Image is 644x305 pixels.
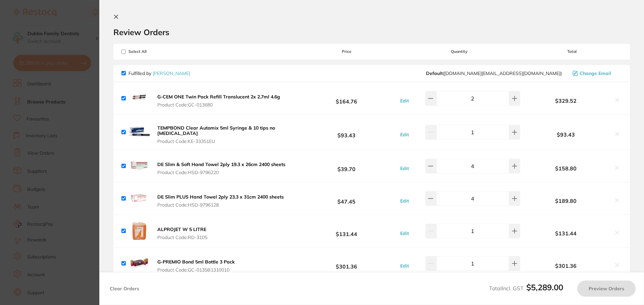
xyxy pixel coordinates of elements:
button: DE Slim PLUS Hand Towel 2ply 23.3 x 31cm 2400 sheets Product Code:HSD-9796128 [155,194,286,208]
img: bTJwN2k0eQ [128,155,150,177]
img: MWl6aWoycA [128,88,150,109]
button: Clear Orders [108,281,141,297]
b: $47.45 [297,193,396,205]
button: Edit [398,230,411,236]
span: Change Email [580,71,611,76]
button: G-PREMIO Bond 5ml Bottle 3 Pack Product Code:GC-0135B1310010 [155,259,237,273]
b: $93.43 [297,126,396,138]
img: enVwOHZ1eA [128,253,150,274]
span: Product Code: GC-013680 [157,102,280,107]
b: ALPROJET W 5 LITRE [157,226,206,232]
b: $301.36 [522,263,610,269]
img: OXNxbXhrdw [128,122,150,143]
button: Change Email [571,70,622,76]
button: Edit [398,165,411,171]
button: DE Slim & Soft Hand Towel 2ply 19.3 x 26cm 2400 sheets Product Code:HSD-9796220 [155,161,287,175]
b: Default [426,70,443,76]
span: Product Code: GC-0135B1310010 [157,267,235,273]
button: Edit [398,98,411,104]
button: G-CEM ONE Twin Pack Refill Translucent 2x 2.7ml 4.6g Product Code:GC-013680 [155,94,282,108]
b: $301.36 [297,257,396,270]
h2: Review Orders [113,27,630,37]
p: Fulfilled by [128,71,190,76]
img: OTllaGhqcg [128,188,150,209]
b: G-CEM ONE Twin Pack Refill Translucent 2x 2.7ml 4.6g [157,94,280,100]
button: Edit [398,198,411,204]
b: $158.80 [522,165,610,171]
button: TEMPBOND Clear Automix 5ml Syringe & 10 tips no [MEDICAL_DATA] Product Code:KE-33351EU [155,125,297,144]
span: Quantity [397,49,522,54]
b: DE Slim & Soft Hand Towel 2ply 19.3 x 26cm 2400 sheets [157,161,285,167]
b: DE Slim PLUS Hand Towel 2ply 23.3 x 31cm 2400 sheets [157,194,284,200]
span: Select All [121,49,189,54]
b: TEMPBOND Clear Automix 5ml Syringe & 10 tips no [MEDICAL_DATA] [157,125,275,136]
b: $5,289.00 [526,282,563,292]
button: Edit [398,263,411,269]
b: $189.80 [522,198,610,204]
button: Preview Orders [577,281,636,297]
span: Product Code: KE-33351EU [157,139,294,144]
button: Edit [398,132,411,138]
span: Product Code: HSD-9796128 [157,202,284,208]
b: G-PREMIO Bond 5ml Bottle 3 Pack [157,259,235,265]
b: $131.44 [297,225,396,237]
b: $131.44 [522,230,610,236]
span: Total [522,49,622,54]
a: [PERSON_NAME] [153,70,190,76]
b: $93.43 [522,132,610,138]
b: $39.70 [297,160,396,172]
span: Total Incl. GST [489,285,563,292]
span: Price [297,49,396,54]
button: ALPROJET W 5 LITRE Product Code:RD-3105 [155,226,209,240]
b: $164.76 [297,92,396,104]
span: customer.care@henryschein.com.au [426,71,562,76]
b: $329.52 [522,98,610,104]
span: Product Code: RD-3105 [157,235,207,240]
span: Product Code: HSD-9796220 [157,170,285,175]
img: ZGhld3gwNA [128,220,150,242]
